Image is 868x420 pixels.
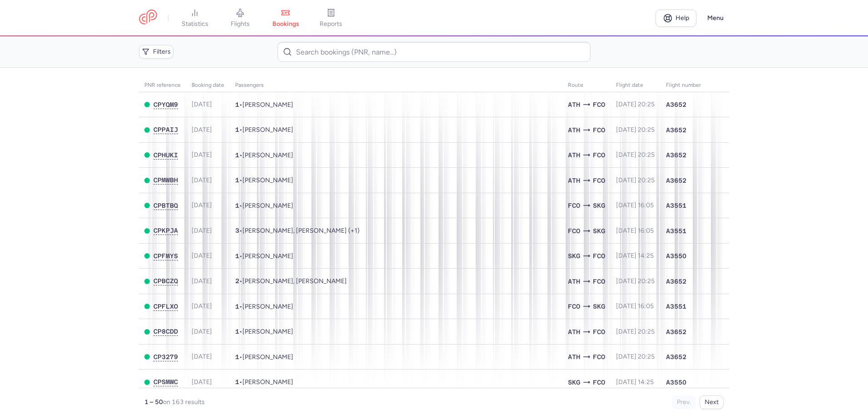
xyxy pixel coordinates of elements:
span: CP8CDD [153,328,178,335]
span: FCO [593,150,605,160]
button: CPYQM9 [153,101,178,109]
a: statistics [172,8,217,28]
button: CPSMWC [153,378,178,386]
span: A3652 [666,352,686,361]
th: Flight number [661,79,706,92]
button: CPBCZQ [153,277,178,285]
span: 1 [235,303,239,310]
span: [DATE] [192,277,212,285]
span: [DATE] 20:25 [616,277,655,285]
button: CPFLXO [153,303,178,310]
span: [DATE] 20:25 [616,126,655,134]
span: Filters [153,48,171,55]
span: [DATE] [192,353,212,360]
span: FCO [593,175,605,185]
span: CPHUKI [153,151,178,159]
span: FCO [593,125,605,135]
button: Prev. [672,395,696,409]
span: [DATE] [192,151,212,159]
span: Peter PETROPOULOS [242,378,293,386]
th: Passengers [230,79,562,92]
span: [DATE] 20:25 [616,328,655,335]
span: 1 [235,353,239,360]
span: FCO [593,100,605,110]
span: A3652 [666,327,686,336]
span: SKG [593,226,605,236]
button: Menu [702,10,729,27]
span: 3 [235,227,239,234]
span: Help [676,15,689,21]
th: Route [562,79,611,92]
span: [DATE] 14:25 [616,378,654,386]
span: FCO [593,276,605,286]
span: • [235,176,293,184]
span: [DATE] 20:25 [616,100,655,108]
span: flights [231,20,250,28]
span: [DATE] [192,126,212,134]
span: FCO [593,377,605,387]
span: • [235,101,293,109]
span: ATH [568,175,580,185]
span: Charalampos ZAROGIANNIS [242,303,293,310]
a: flights [217,8,263,28]
input: Search bookings (PNR, name...) [277,42,590,62]
span: [DATE] [192,302,212,310]
span: Pati MAGOMEDOVA [242,126,293,134]
span: bookings [272,20,299,28]
span: Valeria ARNALDI, Matteo DI STEFANO [242,277,347,285]
strong: 1 – 50 [144,398,163,406]
th: flight date [611,79,661,92]
span: 1 [235,252,239,260]
button: CPBTBQ [153,202,178,210]
span: • [235,328,293,335]
span: ATH [568,327,580,337]
span: CPFMYS [153,252,178,260]
button: CPPAIJ [153,126,178,134]
span: Valeria FINOCCHIARO [242,353,293,361]
a: bookings [263,8,308,28]
span: CPSMWC [153,378,178,385]
span: CPMWBH [153,176,178,184]
span: [DATE] [192,227,212,235]
span: SKG [593,301,605,311]
span: Eduardo ANDRIA, Ersilia BRANCACCIO, Alberto ANDRIA [242,227,360,235]
span: • [235,277,347,285]
span: • [235,202,293,210]
span: 1 [235,126,239,133]
button: CPKPJA [153,227,178,235]
span: [DATE] 16:05 [616,201,654,209]
span: Anna NAZOU [242,176,293,184]
span: [DATE] 14:25 [616,252,654,260]
span: [DATE] 20:25 [616,176,655,184]
span: 2 [235,277,239,285]
span: • [235,126,293,134]
span: SKG [568,377,580,387]
span: • [235,353,293,361]
span: Dimitrios KAPLANIS [242,252,293,260]
span: [DATE] 20:25 [616,151,655,159]
span: 1 [235,328,239,335]
button: CP8CDD [153,328,178,335]
span: • [235,303,293,310]
span: ATH [568,100,580,110]
span: ATH [568,150,580,160]
span: CPFLXO [153,303,178,310]
span: [DATE] [192,328,212,335]
button: CPMWBH [153,176,178,184]
span: FCO [568,226,580,236]
span: [DATE] 20:25 [616,353,655,360]
span: 1 [235,378,239,385]
span: A3551 [666,201,686,210]
span: • [235,378,293,386]
span: 1 [235,101,239,108]
span: [DATE] [192,201,212,209]
span: SKG [568,251,580,261]
span: FCO [593,251,605,261]
span: [DATE] [192,378,212,386]
span: reports [320,20,342,28]
span: A3652 [666,125,686,135]
span: FCO [568,200,580,210]
span: [DATE] [192,252,212,260]
span: A3550 [666,251,686,260]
